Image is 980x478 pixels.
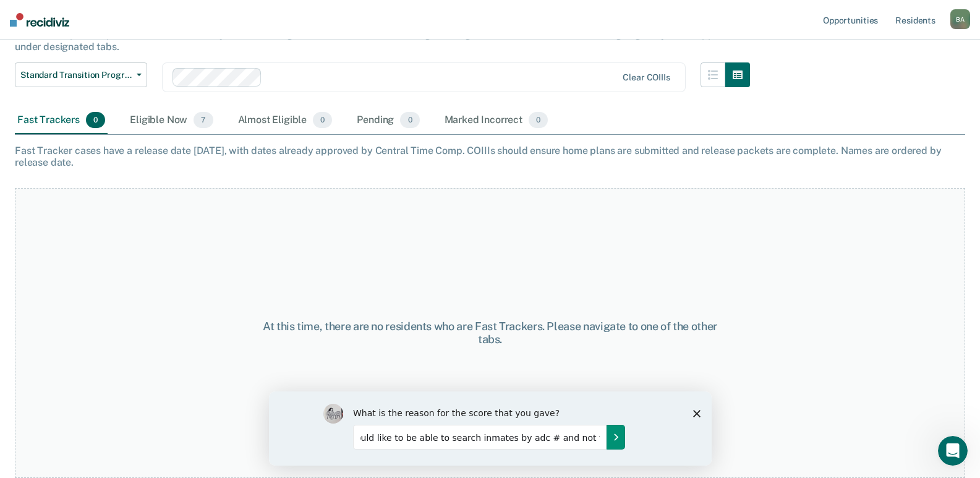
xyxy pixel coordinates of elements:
iframe: Survey by Kim from Recidiviz [269,391,712,466]
div: At this time, there are no residents who are Fast Trackers. Please navigate to one of the other t... [253,320,728,346]
div: Almost Eligible0 [236,107,335,134]
button: BA [950,9,970,29]
span: 0 [400,112,419,128]
span: 7 [194,112,213,128]
div: Marked Incorrect0 [442,107,551,134]
button: Standard Transition Program Release [15,62,147,87]
span: 0 [86,112,105,128]
span: Standard Transition Program Release [20,70,132,80]
div: Fast Tracker cases have a release date [DATE], with dates already approved by Central Time Comp. ... [15,145,965,168]
span: 0 [313,112,332,128]
iframe: Intercom live chat [938,436,968,466]
div: This tool helps staff prioritize inmates for early release through the Standard Transition Progra... [15,29,750,53]
div: Fast Trackers0 [15,107,108,134]
div: Eligible Now7 [127,107,215,134]
div: B A [950,9,970,29]
img: Recidiviz [10,13,69,27]
div: Pending0 [354,107,422,134]
div: Clear COIIIs [623,72,670,83]
span: 0 [529,112,548,128]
